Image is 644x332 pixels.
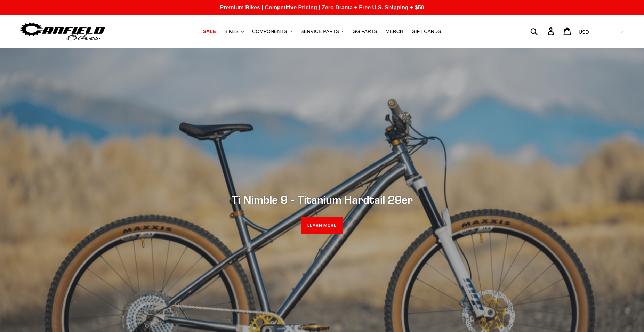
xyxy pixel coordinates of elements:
[408,27,445,36] a: GIFT CARDS
[132,193,512,207] h2: Ti Nimble 9 - Titanium Hardtail 29er
[252,29,287,34] span: COMPONENTS
[349,27,381,36] a: GG PARTS
[203,29,216,34] span: SALE
[200,27,219,36] a: SALE
[19,21,106,42] img: Canfield Bikes
[386,29,403,34] span: MERCH
[297,27,347,36] button: SERVICE PARTS
[534,24,552,39] input: Search
[301,217,344,234] a: LEARN MORE
[249,27,296,36] button: COMPONENTS
[224,29,239,34] span: BIKES
[221,27,247,36] button: BIKES
[382,27,407,36] a: MERCH
[300,29,339,34] span: SERVICE PARTS
[353,29,377,34] span: GG PARTS
[412,29,441,34] span: GIFT CARDS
